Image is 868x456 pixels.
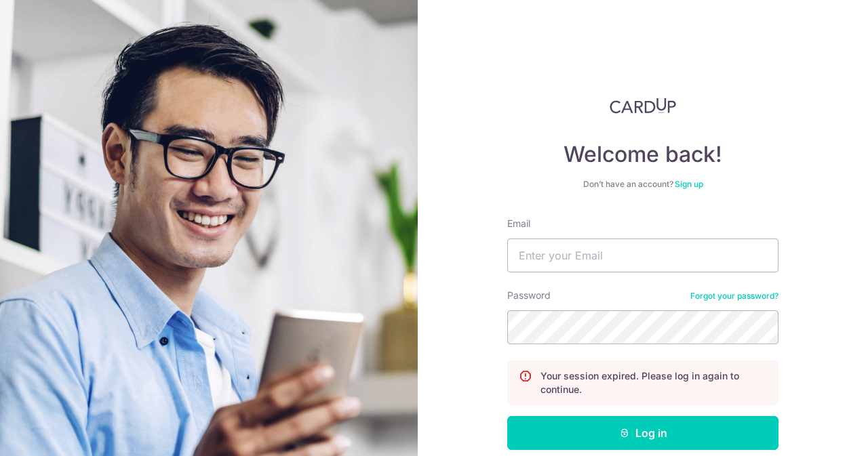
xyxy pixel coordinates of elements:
img: CardUp Logo [610,98,676,114]
input: Enter your Email [507,239,778,272]
button: Log in [507,416,778,450]
h4: Welcome back! [507,141,778,168]
a: Sign up [675,179,703,189]
label: Password [507,289,551,302]
label: Email [507,217,530,230]
a: Forgot your password? [690,291,778,302]
p: Your session expired. Please log in again to continue. [540,369,767,396]
div: Don’t have an account? [507,179,778,190]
